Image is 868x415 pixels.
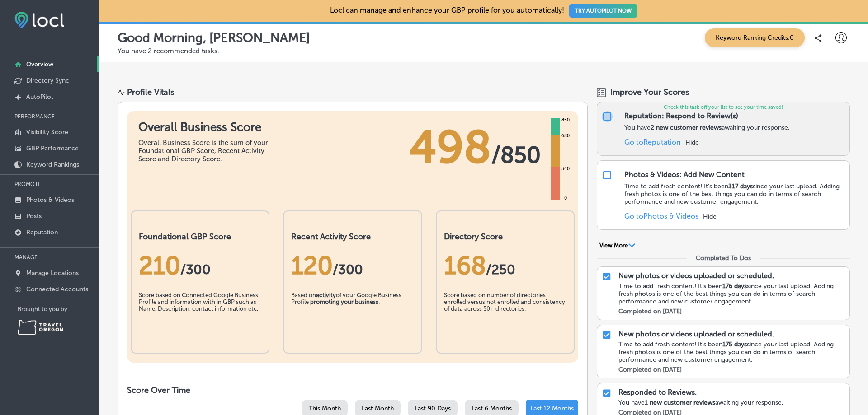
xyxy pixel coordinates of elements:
[444,292,566,337] div: Score based on number of directories enrolled versus not enrolled and consistency of data across ...
[444,232,566,242] h2: Directory Score
[444,251,566,280] div: 168
[618,340,845,364] div: Time to add fresh content! It's been since your last upload. Adding fresh photos is one of the be...
[118,47,850,55] p: You have 2 recommended tasks.
[291,292,414,337] div: Based on of your Google Business Profile .
[139,251,261,280] div: 210
[309,405,341,412] span: This Month
[560,165,571,173] div: 340
[18,320,63,335] img: Travel Oregon
[597,104,849,110] p: Check this task off your list to see your time saved!
[624,170,745,179] div: Photos & Videos: Add New Content
[530,405,574,412] span: Last 12 Months
[14,12,64,28] img: fda3e92497d09a02dc62c9cd864e3231.png
[26,285,88,293] p: Connected Accounts
[127,385,578,395] h2: Score Over Time
[624,124,790,131] p: You have awaiting your response.
[624,212,698,220] a: Go toPhotos & Videos
[624,182,845,205] p: Time to add fresh content! It's been since your last upload. Adding fresh photos is one of the be...
[138,120,274,134] h1: Overall Business Score
[645,399,715,406] strong: 1 new customer reviews
[26,61,53,68] p: Overview
[624,138,681,146] a: Go toReputation
[722,282,747,290] strong: 176 days
[26,77,69,84] p: Directory Sync
[26,212,42,220] p: Posts
[26,228,58,236] p: Reputation
[597,242,638,250] button: View More
[26,161,79,168] p: Keyword Rankings
[560,117,571,124] div: 850
[486,261,515,278] span: /250
[618,388,697,396] p: Responded to Reviews.
[26,93,53,101] p: AutoPilot
[624,112,738,120] div: Reputation: Respond to Review(s)
[362,405,394,412] span: Last Month
[26,269,79,277] p: Manage Locations
[618,399,845,406] div: You have awaiting your response.
[618,308,682,315] label: Completed on [DATE]
[333,261,363,278] span: /300
[316,292,336,298] b: activity
[180,261,211,278] span: / 300
[651,124,722,131] strong: 2 new customer reviews
[26,128,68,136] p: Visibility Score
[491,141,541,168] span: / 850
[138,139,274,163] div: Overall Business Score is the sum of your Foundational GBP Score, Recent Activity Score and Direc...
[569,4,637,18] button: TRY AUTOPILOT NOW
[618,271,774,280] p: New photos or videos uploaded or scheduled.
[618,366,682,373] label: Completed on [DATE]
[618,330,774,338] p: New photos or videos uploaded or scheduled.
[291,251,414,280] div: 120
[696,254,751,262] div: Completed To Dos
[722,340,747,348] strong: 175 days
[310,298,378,305] b: promoting your business
[127,87,174,97] div: Profile Vitals
[562,195,569,202] div: 0
[705,28,805,47] span: Keyword Ranking Credits: 0
[685,139,699,146] button: Hide
[118,30,310,45] p: Good Morning, [PERSON_NAME]
[610,87,689,97] span: Improve Your Scores
[26,145,79,152] p: GBP Performance
[18,306,99,312] p: Brought to you by
[291,232,414,242] h2: Recent Activity Score
[409,120,491,174] span: 498
[139,232,261,242] h2: Foundational GBP Score
[728,182,753,190] strong: 317 days
[415,405,451,412] span: Last 90 Days
[472,405,512,412] span: Last 6 Months
[139,292,261,337] div: Score based on Connected Google Business Profile and information with in GBP such as Name, Descri...
[703,213,717,220] button: Hide
[618,282,845,305] div: Time to add fresh content! It's been since your last upload. Adding fresh photos is one of the be...
[26,196,74,204] p: Photos & Videos
[560,132,571,140] div: 680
